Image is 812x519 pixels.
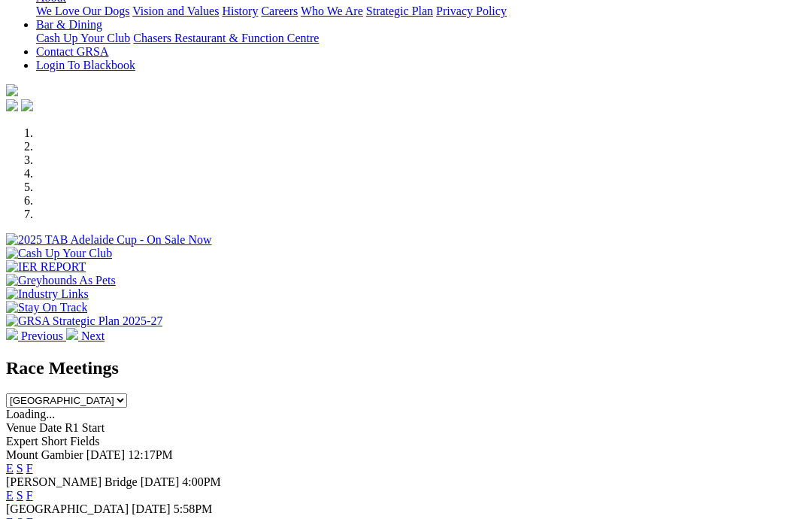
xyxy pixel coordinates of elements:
img: Stay On Track [6,301,87,314]
a: Chasers Restaurant & Function Centre [133,32,319,44]
a: History [222,5,258,17]
img: facebook.svg [6,99,18,111]
span: [DATE] [141,475,180,488]
a: Login To Blackbook [36,59,135,71]
a: Cash Up Your Club [36,32,130,44]
span: [PERSON_NAME] Bridge [6,475,138,488]
span: 4:00PM [182,475,221,488]
a: Privacy Policy [436,5,507,17]
a: Who We Are [301,5,363,17]
span: Mount Gambier [6,448,83,461]
a: E [6,462,14,475]
img: Greyhounds As Pets [6,274,116,287]
span: 5:58PM [174,502,213,515]
img: 2025 TAB Adelaide Cup - On Sale Now [6,233,212,247]
a: Strategic Plan [366,5,433,17]
a: F [26,462,33,475]
span: Expert [6,435,38,448]
span: Venue [6,421,36,434]
span: Fields [70,435,99,448]
img: Industry Links [6,287,89,301]
span: Previous [21,329,63,342]
a: Next [66,329,105,342]
a: Previous [6,329,66,342]
span: [DATE] [86,448,126,461]
a: Contact GRSA [36,45,108,58]
a: F [26,489,33,502]
img: logo-grsa-white.png [6,84,18,96]
span: R1 Start [65,421,105,434]
a: S [17,489,23,502]
a: Bar & Dining [36,18,102,31]
div: Bar & Dining [36,32,806,45]
span: [GEOGRAPHIC_DATA] [6,502,129,515]
span: Loading... [6,408,55,420]
h2: Race Meetings [6,358,806,378]
span: Next [81,329,105,342]
img: chevron-left-pager-white.svg [6,328,18,340]
a: We Love Our Dogs [36,5,129,17]
a: S [17,462,23,475]
span: [DATE] [132,502,171,515]
img: chevron-right-pager-white.svg [66,328,78,340]
a: Careers [261,5,298,17]
img: GRSA Strategic Plan 2025-27 [6,314,162,328]
img: Cash Up Your Club [6,247,112,260]
img: twitter.svg [21,99,33,111]
a: Vision and Values [132,5,219,17]
div: About [36,5,806,18]
span: Short [41,435,68,448]
span: Date [39,421,62,434]
img: IER REPORT [6,260,86,274]
span: 12:17PM [128,448,173,461]
a: E [6,489,14,502]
